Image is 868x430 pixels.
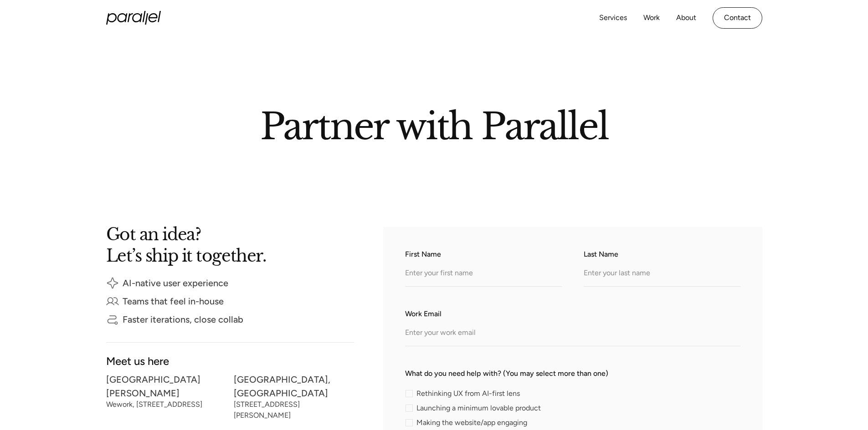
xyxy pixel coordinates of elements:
[676,11,696,25] a: About
[584,262,740,287] input: Enter your last name
[123,280,228,286] div: AI-native user experience
[175,109,694,140] h2: Partner with Parallel
[234,376,354,396] div: [GEOGRAPHIC_DATA], [GEOGRAPHIC_DATA]
[106,11,161,25] a: home
[416,391,520,396] span: Rethinking UX from AI-first lens
[405,249,562,260] label: First Name
[643,11,660,25] a: Work
[584,249,740,260] label: Last Name
[713,7,762,29] a: Contact
[123,316,243,323] div: Faster iterations, close collab
[106,227,343,262] h2: Got an idea? Let’s ship it together.
[234,402,354,418] div: [STREET_ADDRESS][PERSON_NAME]
[405,309,740,319] label: Work Email
[106,357,354,365] div: Meet us here
[405,321,740,346] input: Enter your work email
[599,11,627,25] a: Services
[416,405,541,411] span: Launching a minimum lovable product
[123,298,224,304] div: Teams that feel in-house
[405,368,740,379] label: What do you need help with? (You may select more than one)
[405,262,562,287] input: Enter your first name
[416,420,527,425] span: Making the website/app engaging
[106,376,226,396] div: [GEOGRAPHIC_DATA][PERSON_NAME]
[106,402,226,407] div: Wework, [STREET_ADDRESS]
